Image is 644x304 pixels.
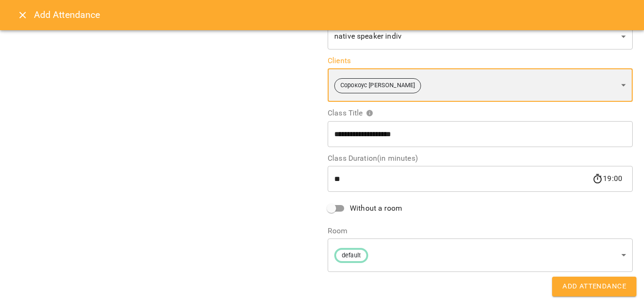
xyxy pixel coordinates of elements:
[335,81,421,90] span: Сорокоус [PERSON_NAME]
[562,280,626,293] span: Add Attendance
[328,24,633,50] div: native speaker indiv
[552,277,636,296] button: Add Attendance
[328,227,633,235] label: Room
[328,68,633,102] div: Сорокоус [PERSON_NAME]
[34,8,633,22] h6: Add Attendance
[328,109,373,117] span: Class Title
[328,57,633,65] label: Clients
[328,238,633,272] div: default
[350,203,402,214] span: Without a room
[11,4,34,26] button: Close
[366,109,373,117] svg: Please specify class title or select clients
[336,251,366,260] span: default
[328,155,633,162] label: Class Duration(in minutes)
